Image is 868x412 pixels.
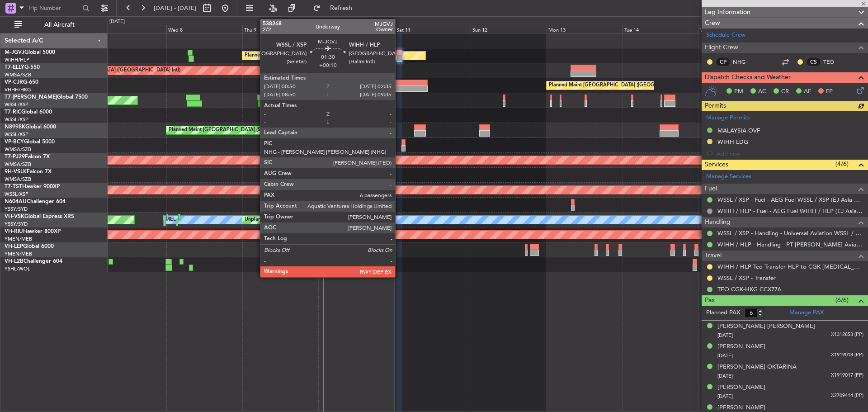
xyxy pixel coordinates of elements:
a: VH-LEPGlobal 6000 [5,244,54,249]
span: [DATE] [717,352,733,359]
span: X2709414 (PP) [831,392,863,400]
span: Travel [705,251,722,261]
span: Fuel [705,184,717,194]
div: Wed 8 [166,25,242,33]
div: Planned Maint [GEOGRAPHIC_DATA] (Seletar) [169,123,275,137]
a: WSSL / XSP - Handling - Universal Aviation WSSL / XSP [717,229,863,237]
span: T7-ELLY [5,65,24,70]
div: Planned Maint [GEOGRAPHIC_DATA] ([GEOGRAPHIC_DATA] Intl) [549,79,700,92]
a: WMSA/SZB [5,161,31,168]
div: [PERSON_NAME] [717,342,765,351]
span: X1919018 (PP) [831,351,863,359]
span: N604AU [5,199,27,204]
span: CR [781,87,789,96]
div: Sun 12 [471,25,547,33]
span: 9H-VSLK [5,169,27,175]
a: YMEN/MEB [5,236,32,242]
a: VP-CJRG-650 [5,80,38,85]
a: NHG [733,58,753,66]
span: VP-BCY [5,139,24,145]
div: [DATE] [109,18,125,26]
span: [DATE] [717,393,733,400]
a: 9H-VSLKFalcon 7X [5,169,52,175]
a: M-JGVJGlobal 5000 [5,50,55,55]
div: Tue 7 [90,25,166,33]
a: WSSL / XSP - Fuel - AEG Fuel WSSL / XSP (EJ Asia Only) [717,196,863,204]
a: WMSA/SZB [5,71,31,78]
div: Tue 14 [623,25,698,33]
a: VH-L2BChallenger 604 [5,259,62,264]
a: T7-RICGlobal 6000 [5,109,52,115]
div: Sat 11 [395,25,471,33]
button: Refresh [309,1,363,15]
span: PM [734,87,743,96]
input: Trip Number [28,1,80,15]
a: N8998KGlobal 6000 [5,124,56,130]
div: Thu 9 [242,25,318,33]
a: T7-ELLYG-550 [5,65,40,70]
div: [PERSON_NAME] [PERSON_NAME] [717,322,815,331]
a: WSSL/XSP [5,116,28,123]
span: All Aircraft [24,22,95,28]
span: M-JGVJ [5,50,24,55]
a: N604AUChallenger 604 [5,199,66,204]
span: VP-CJR [5,80,23,85]
a: Manage Services [706,172,751,181]
span: Flight Crew [705,43,738,53]
span: X1312853 (PP) [831,331,863,339]
a: TEO [823,58,844,66]
span: Crew [705,18,720,28]
div: CS [806,57,821,67]
a: Schedule Crew [706,31,745,40]
span: [DATE] [717,373,733,379]
a: WMSA/SZB [5,176,31,183]
div: Wed 15 [698,25,774,33]
span: T7-RIC [5,109,21,115]
div: [PERSON_NAME] OKTARINA [717,363,797,372]
span: X1919017 (PP) [831,372,863,379]
div: MEL [165,213,176,227]
span: Leg Information [705,7,750,18]
span: Services [705,160,728,170]
span: VH-VSK [5,214,24,219]
a: VP-BCYGlobal 5000 [5,139,55,145]
span: Handling [705,217,731,227]
a: T7-[PERSON_NAME]Global 7500 [5,95,88,100]
span: AC [758,87,766,96]
a: WIHH / HLP - Handling - PT [PERSON_NAME] Aviasi WIHH / HLP [717,241,863,248]
a: YSSY/SYD [5,206,28,213]
div: Mon 13 [547,25,623,33]
a: WIHH / HLP Teo Transfer HLP to CGK [MEDICAL_DATA] [717,263,863,270]
span: Refresh [322,5,360,11]
a: YSSY/SYD [5,221,28,227]
a: VH-RIUHawker 800XP [5,229,61,234]
a: WIHH/HLP [5,57,29,63]
div: Unplanned Maint Sydney ([PERSON_NAME] Intl) [245,213,356,227]
span: (4/6) [835,159,849,169]
a: WSSL/XSP [5,191,28,198]
span: VH-L2B [5,259,24,264]
a: YMEN/MEB [5,251,32,257]
a: WMSA/SZB [5,146,31,153]
span: AF [804,87,811,96]
div: Fri 10 [318,25,394,33]
span: VH-LEP [5,244,23,249]
a: T7-TSTHawker 900XP [5,184,60,189]
a: Manage PAX [789,308,824,317]
button: All Aircraft [10,18,98,32]
span: T7-TST [5,184,22,189]
label: Planned PAX [706,308,740,317]
span: [DATE] [717,332,733,339]
span: FP [826,87,833,96]
span: Dispatch Checks and Weather [705,72,791,83]
a: WSSL/XSP [5,131,28,138]
div: Planned Maint [GEOGRAPHIC_DATA] (Seletar) [245,49,351,62]
a: VH-VSKGlobal Express XRS [5,214,74,219]
a: YSHL/WOL [5,265,30,272]
span: VH-RIU [5,229,23,234]
div: [PERSON_NAME] [717,383,765,392]
a: WIHH / HLP - Fuel - AEG Fuel WIHH / HLP (EJ Asia Only) [717,207,863,215]
span: N8998K [5,124,25,130]
a: T7-PJ29Falcon 7X [5,154,50,160]
a: VHHH/HKG [5,86,31,93]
